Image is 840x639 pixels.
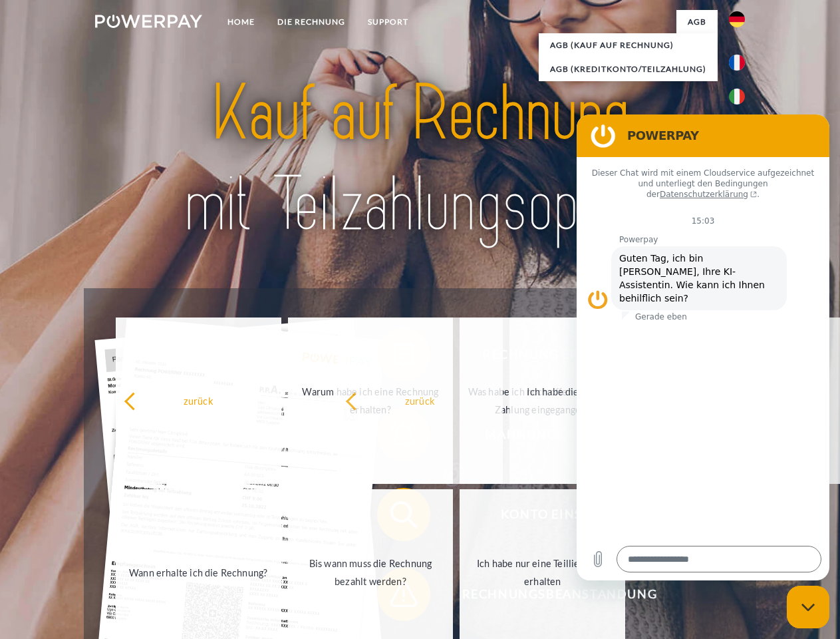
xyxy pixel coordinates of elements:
img: de [729,11,745,27]
img: logo-powerpay-white.svg [95,15,202,28]
div: Ich habe nur eine Teillieferung erhalten [468,554,617,590]
iframe: Messaging-Fenster [577,114,829,580]
a: DIE RECHNUNG [266,10,356,34]
a: AGB (Kauf auf Rechnung) [539,33,718,57]
div: Wann erhalte ich die Rechnung? [124,563,273,581]
div: zurück [345,391,495,409]
div: Ich habe die Rechnung bereits bezahlt [517,383,667,419]
a: SUPPORT [356,10,420,34]
img: fr [729,55,745,71]
a: AGB (Kreditkonto/Teilzahlung) [539,57,718,81]
div: Bis wann muss die Rechnung bezahlt werden? [296,554,446,590]
iframe: Schaltfläche zum Öffnen des Messaging-Fensters; Konversation läuft [787,586,829,628]
a: Home [216,10,266,34]
img: title-powerpay_de.svg [127,64,713,255]
div: Warum habe ich eine Rechnung erhalten? [296,383,446,419]
img: it [729,89,745,105]
a: agb [676,10,718,34]
div: zurück [124,391,273,409]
